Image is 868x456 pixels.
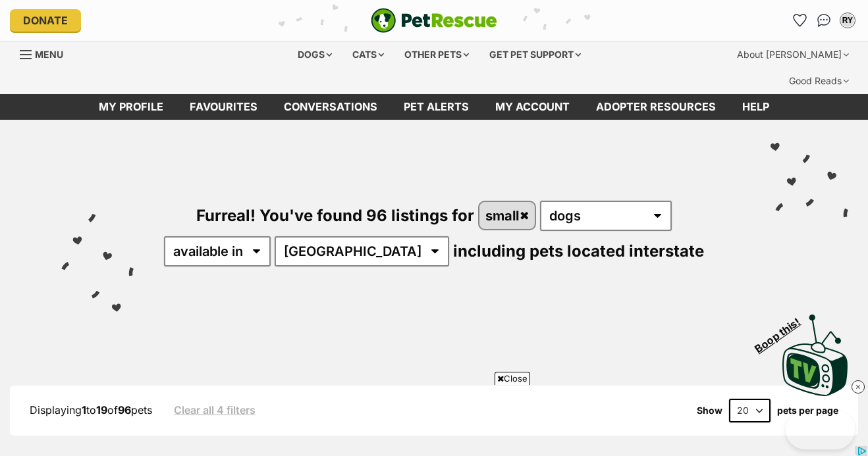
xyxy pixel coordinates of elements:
div: Cats [343,41,393,68]
ul: Account quick links [790,10,858,31]
a: Boop this! [782,303,848,399]
span: Boop this! [753,307,813,355]
a: Adopter resources [583,94,729,120]
div: Other pets [395,41,478,68]
button: My account [837,10,858,31]
a: Help [729,94,782,120]
a: PetRescue [371,8,497,33]
a: conversations [271,94,391,120]
img: close_rtb.svg [852,380,865,393]
a: My profile [86,94,176,120]
span: Menu [35,49,63,60]
a: Menu [20,41,72,65]
img: chat-41dd97257d64d25036548639549fe6c8038ab92f7586957e7f3b1b290dea8141.svg [817,14,831,27]
img: PetRescue TV logo [782,315,848,396]
a: Favourites [790,10,811,31]
div: Get pet support [480,41,590,68]
a: Pet alerts [391,94,482,120]
a: Favourites [176,94,271,120]
a: small [479,202,535,229]
span: Close [495,372,530,385]
div: RY [841,14,854,27]
a: My account [482,94,583,120]
div: Good Reads [780,68,858,94]
a: Conversations [813,10,834,31]
div: Dogs [288,41,341,68]
a: Donate [10,9,81,32]
img: logo-e224e6f780fb5917bec1dbf3a21bbac754714ae5b6737aabdf751b685950b380.svg [371,8,497,33]
div: About [PERSON_NAME] [728,41,858,68]
span: including pets located interstate [453,241,704,261]
span: Furreal! You've found 96 listings for [196,206,474,225]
